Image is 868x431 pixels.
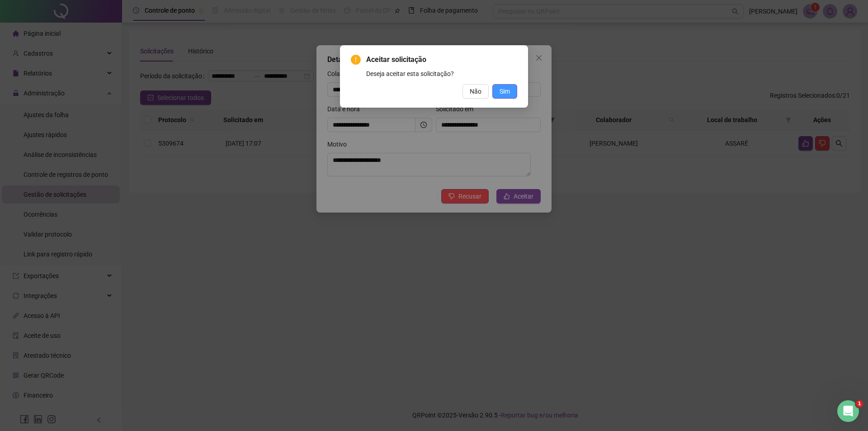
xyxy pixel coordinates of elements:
[470,86,481,96] span: Não
[492,84,517,99] button: Sim
[366,69,517,79] div: Deseja aceitar esta solicitação?
[856,400,863,407] span: 1
[366,54,517,65] span: Aceitar solicitação
[837,400,859,422] iframe: Intercom live chat
[500,86,510,96] span: Sim
[462,84,489,99] button: Não
[351,55,361,65] span: exclamation-circle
